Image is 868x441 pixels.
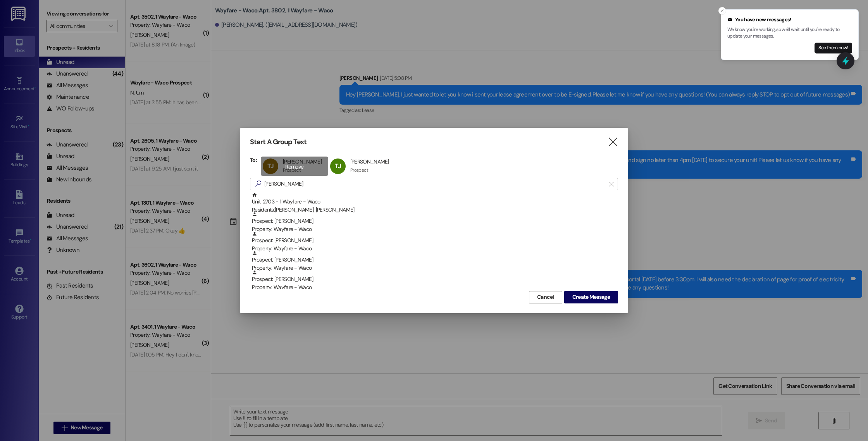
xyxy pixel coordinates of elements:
div: You have new messages! [727,16,852,24]
span: TJ [335,162,341,170]
button: Clear text [605,178,618,190]
div: Unit: 2703 - 1 Wayfare - Waco [252,192,618,214]
div: Prospect [350,167,368,173]
button: See them now! [815,43,852,53]
input: Search for any contact or apartment [264,179,605,189]
button: Create Message [564,291,618,303]
p: We know you're working, so we'll wait until you're ready to update your messages. [727,26,852,40]
div: Property: Wayfare - Waco [252,225,618,233]
div: Property: Wayfare - Waco [252,264,618,272]
i:  [609,181,613,187]
span: Create Message [572,293,610,301]
span: Cancel [537,293,554,301]
div: Prospect: [PERSON_NAME] [252,250,618,272]
div: [PERSON_NAME] [350,158,389,165]
div: Property: Wayfare - Waco [252,245,618,253]
div: Prospect: [PERSON_NAME]Property: Wayfare - Waco [250,212,618,231]
div: Prospect: [PERSON_NAME]Property: Wayfare - Waco [250,250,618,270]
h3: To: [250,157,257,164]
i:  [608,138,618,146]
button: Close toast [718,7,726,15]
div: Property: Wayfare - Waco [252,283,618,291]
button: Cancel [529,291,562,303]
div: Prospect: [PERSON_NAME]Property: Wayfare - Waco [250,270,618,289]
div: Prospect: [PERSON_NAME] [252,270,618,292]
i:  [252,180,264,188]
h3: Start A Group Text [250,138,307,146]
div: Residents: [PERSON_NAME], [PERSON_NAME] [252,206,618,214]
div: Unit: 2703 - 1 Wayfare - WacoResidents:[PERSON_NAME], [PERSON_NAME] [250,192,618,212]
div: Prospect: [PERSON_NAME] [252,212,618,234]
div: Prospect: [PERSON_NAME]Property: Wayfare - Waco [250,231,618,250]
div: Prospect: [PERSON_NAME] [252,231,618,253]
